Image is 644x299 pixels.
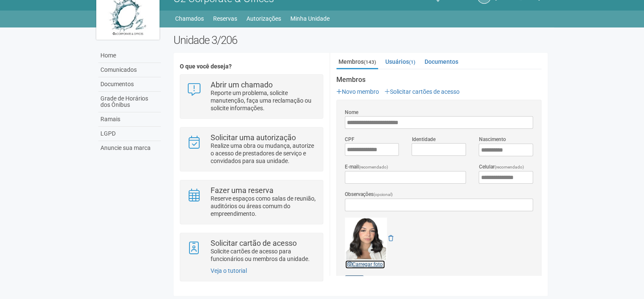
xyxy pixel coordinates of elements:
label: CPF [345,136,354,143]
strong: Solicitar uma autorização [211,133,296,142]
strong: Abrir um chamado [211,80,273,89]
a: Fazer uma reserva Reserve espaços como salas de reunião, auditórios ou áreas comum do empreendime... [187,187,316,217]
strong: Solicitar cartão de acesso [211,239,297,247]
h4: O que você deseja? [180,63,323,70]
a: Comunicados [98,63,161,77]
a: Solicitar uma autorização Realize uma obra ou mudança, autorize o acesso de prestadores de serviç... [187,134,316,165]
a: Veja o tutorial [211,267,247,274]
label: Nascimento [479,136,506,143]
a: Membros(143) [336,55,378,69]
a: Abrir um chamado Reporte um problema, solicite manutenção, faça uma reclamação ou solicite inform... [187,81,316,112]
a: Reservas [213,13,237,24]
a: Chamados [175,13,204,24]
p: Reporte um problema, solicite manutenção, faça uma reclamação ou solicite informações. [211,89,317,112]
a: Carregar foto [345,260,385,269]
a: Documentos [98,77,161,92]
a: Ramais [98,112,161,127]
a: Cancelar [365,275,395,288]
p: Solicite cartões de acesso para funcionários ou membros da unidade. [211,247,317,263]
label: Observações [345,190,393,198]
label: Celular [479,163,524,171]
span: (recomendado) [359,165,388,169]
small: (143) [364,59,376,65]
p: Realize uma obra ou mudança, autorize o acesso de prestadores de serviço e convidados para sua un... [211,142,317,165]
strong: Fazer uma reserva [211,186,273,195]
label: Identidade [411,136,435,143]
a: Documentos [422,55,460,68]
a: Minha Unidade [290,13,330,24]
a: Usuários(1) [383,55,417,68]
p: Reserve espaços como salas de reunião, auditórios ou áreas comum do empreendimento. [211,195,317,217]
span: (recomendado) [494,165,524,169]
small: (1) [409,59,415,65]
a: Grade de Horários dos Ônibus [98,92,161,112]
a: Home [98,49,161,63]
a: Novo membro [336,88,379,95]
strong: Membros [336,76,541,84]
label: E-mail [345,163,388,171]
a: Autorizações [246,13,281,24]
a: Solicitar cartão de acesso Solicite cartões de acesso para funcionários ou membros da unidade. [187,239,316,263]
h2: Unidade 3/206 [173,34,548,46]
label: Nome [345,109,358,116]
a: Solicitar cartões de acesso [384,88,460,95]
a: LGPD [98,127,161,141]
span: (opcional) [373,192,393,197]
a: Remover [388,235,393,242]
img: GetFile [345,217,387,260]
a: Anuncie sua marca [98,141,161,155]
